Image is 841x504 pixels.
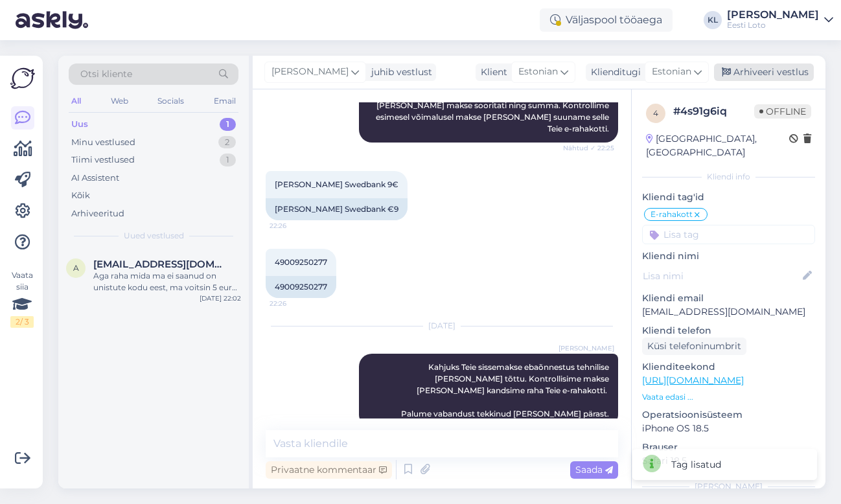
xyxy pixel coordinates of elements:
[651,211,693,218] span: E-rahakott
[642,292,815,305] p: Kliendi email
[271,65,349,79] span: [PERSON_NAME]
[218,136,236,149] div: 2
[714,63,814,81] div: Arhiveeri vestlus
[586,65,641,79] div: Klienditugi
[642,225,815,244] input: Lisa tag
[727,10,819,20] div: [PERSON_NAME]
[270,299,318,308] span: 22:26
[155,93,187,109] div: Socials
[642,249,815,263] p: Kliendi nimi
[200,293,241,303] div: [DATE] 22:02
[673,104,754,119] div: # 4s91g6iq
[108,93,131,109] div: Web
[275,257,327,267] span: 49009250277
[275,179,398,189] span: [PERSON_NAME] Swedbank 9€
[93,258,228,270] span: anet838@gmail.com
[124,230,184,242] span: Uued vestlused
[642,374,744,386] a: [URL][DOMAIN_NAME]
[211,93,238,109] div: Email
[652,65,691,79] span: Estonian
[642,171,815,183] div: Kliendi info
[754,104,811,119] span: Offline
[401,362,611,418] span: Kahjuks Teie sissemakse ebaõnnestus tehnilise [PERSON_NAME] tõttu. Kontrollisime makse [PERSON_NA...
[10,316,34,328] div: 2 / 3
[266,320,618,332] div: [DATE]
[518,65,558,79] span: Estonian
[704,11,722,29] div: KL
[80,67,132,81] span: Otsi kliente
[646,132,789,159] div: [GEOGRAPHIC_DATA], [GEOGRAPHIC_DATA]
[73,263,79,273] span: a
[270,221,318,231] span: 22:26
[642,324,815,338] p: Kliendi telefon
[642,408,815,422] p: Operatsioonisüsteem
[563,143,614,153] span: Nähtud ✓ 22:25
[366,65,432,79] div: juhib vestlust
[71,172,119,185] div: AI Assistent
[220,118,236,131] div: 1
[266,198,408,220] div: [PERSON_NAME] Swedbank €9
[642,360,815,374] p: Klienditeekond
[642,190,815,204] p: Kliendi tag'id
[220,154,236,166] div: 1
[266,276,336,298] div: 49009250277
[642,422,815,435] p: iPhone OS 18.5
[643,269,800,283] input: Lisa nimi
[71,118,88,131] div: Uus
[727,20,819,30] div: Eesti Loto
[559,343,614,353] span: [PERSON_NAME]
[69,93,84,109] div: All
[642,305,815,319] p: [EMAIL_ADDRESS][DOMAIN_NAME]
[653,108,658,118] span: 4
[71,189,90,202] div: Kõik
[266,461,392,479] div: Privaatne kommentaar
[10,66,35,91] img: Askly Logo
[727,10,833,30] a: [PERSON_NAME]Eesti Loto
[71,154,135,166] div: Tiimi vestlused
[476,65,507,79] div: Klient
[642,391,815,403] p: Vaata edasi ...
[93,270,241,293] div: Aga raha mida ma ei saanud on unistute kodu eest, ma voitsin 5 eurot ning see raga ei kantud mu s...
[575,464,613,475] span: Saada
[671,458,721,472] div: Tag lisatud
[10,269,34,328] div: Vaata siia
[71,207,124,220] div: Arhiveeritud
[540,8,673,32] div: Väljaspool tööaega
[642,338,746,355] div: Küsi telefoninumbrit
[642,441,815,454] p: Brauser
[71,136,135,149] div: Minu vestlused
